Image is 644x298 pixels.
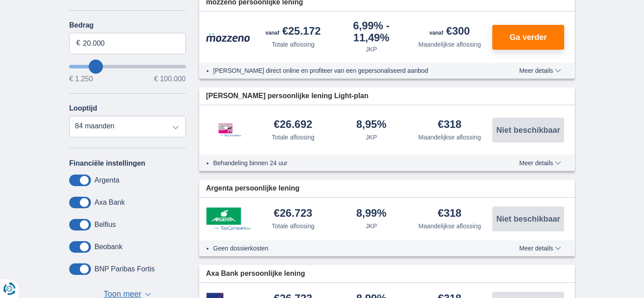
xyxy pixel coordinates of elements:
div: JKP [365,45,377,54]
span: [PERSON_NAME] persoonlijke lening Light-plan [206,91,369,101]
div: JKP [365,133,377,142]
div: Maandelijkse aflossing [418,133,481,142]
div: €26.692 [274,119,312,131]
label: Looptijd [69,104,97,112]
span: Niet beschikbaar [496,215,560,223]
label: Argenta [94,176,119,184]
span: € 1.250 [69,75,93,83]
span: Axa Bank persoonlijke lening [206,269,305,279]
label: Financiële instellingen [69,159,145,167]
div: Totale aflossing [271,40,314,49]
input: wantToBorrow [69,65,186,68]
label: Axa Bank [94,199,125,207]
div: €318 [438,119,461,131]
div: €300 [429,26,470,38]
img: product.pl.alt Argenta [206,207,251,230]
button: Ga verder [492,25,564,50]
div: €25.172 [265,26,321,38]
label: Belfius [94,221,116,229]
button: Meer details [513,67,568,74]
button: Niet beschikbaar [492,207,564,231]
label: Bedrag [69,21,186,29]
li: Geen dossierkosten [213,244,487,253]
span: Argenta persoonlijke lening [206,183,300,194]
span: Ga verder [510,33,547,41]
span: Meer details [519,68,561,74]
label: Beobank [94,243,122,251]
div: 8,95% [356,119,386,131]
div: €318 [438,208,461,220]
span: Meer details [519,160,561,166]
div: €26.723 [274,208,312,220]
button: Niet beschikbaar [492,118,564,143]
div: Maandelijkse aflossing [418,222,481,230]
div: 6,99% [336,20,407,43]
div: JKP [365,222,377,230]
span: € [76,38,80,48]
img: product.pl.alt Leemans Kredieten [206,114,251,146]
label: BNP Paribas Fortis [94,265,155,273]
button: Meer details [513,159,568,167]
span: Meer details [519,245,561,251]
span: € 100.000 [154,75,185,83]
span: ▼ [145,293,151,296]
img: product.pl.alt Mozzeno [206,32,251,42]
div: 8,99% [356,208,386,220]
button: Meer details [513,245,568,252]
span: Niet beschikbaar [496,126,560,134]
div: Totale aflossing [271,133,314,142]
li: Behandeling binnen 24 uur [213,159,487,167]
div: Totale aflossing [271,222,314,230]
div: Maandelijkse aflossing [418,40,481,49]
li: [PERSON_NAME] direct online en profiteer van een gepersonaliseerd aanbod [213,66,487,75]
